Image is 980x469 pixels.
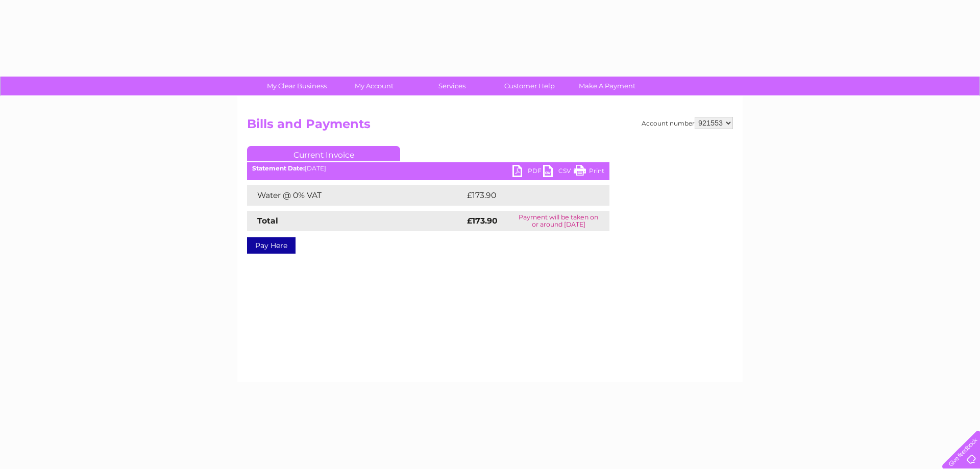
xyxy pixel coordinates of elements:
a: Customer Help [487,77,572,95]
strong: £173.90 [467,216,498,226]
a: Make A Payment [565,77,649,95]
div: [DATE] [247,165,609,172]
a: Services [410,77,494,95]
b: Statement Date: [252,164,305,172]
h2: Bills and Payments [247,117,733,136]
a: Print [574,165,604,180]
a: My Account [332,77,416,95]
a: PDF [512,165,543,180]
a: CSV [543,165,574,180]
div: Account number [642,117,733,129]
a: Current Invoice [247,146,400,161]
td: £173.90 [464,185,591,206]
a: Pay Here [247,237,296,254]
td: Payment will be taken on or around [DATE] [507,211,609,231]
a: My Clear Business [255,77,339,95]
td: Water @ 0% VAT [247,185,464,206]
strong: Total [257,216,278,226]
